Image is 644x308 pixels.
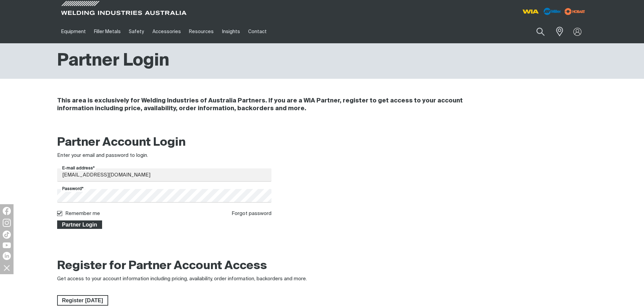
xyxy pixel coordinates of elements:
a: Forgot password [232,211,271,216]
a: Safety [125,20,148,43]
img: hide socials [1,262,13,274]
button: Search products [529,24,552,40]
img: Instagram [3,219,11,227]
h2: Register for Partner Account Access [57,259,267,274]
nav: Main [57,20,455,43]
span: Register [DATE] [58,295,108,306]
a: Contact [244,20,271,43]
img: Facebook [3,207,11,215]
a: Insights [218,20,244,43]
img: YouTube [3,242,11,248]
input: Product name or item number... [520,24,552,40]
a: Filler Metals [90,20,125,43]
img: miller [563,6,587,17]
button: Partner Login [57,220,102,229]
span: Partner Login [58,220,102,229]
img: LinkedIn [3,252,11,260]
h2: Partner Account Login [57,135,272,150]
h1: Partner Login [57,50,169,72]
div: Enter your email and password to login. [57,152,272,160]
span: Get access to your account information including pricing, availability, order information, backor... [57,276,307,281]
a: Resources [185,20,218,43]
img: TikTok [3,231,11,239]
a: Register Today [57,295,108,306]
a: Equipment [57,20,90,43]
h4: This area is exclusively for Welding Industries of Australia Partners. If you are a WIA Partner, ... [57,97,497,113]
label: Remember me [65,211,100,216]
a: Accessories [148,20,185,43]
